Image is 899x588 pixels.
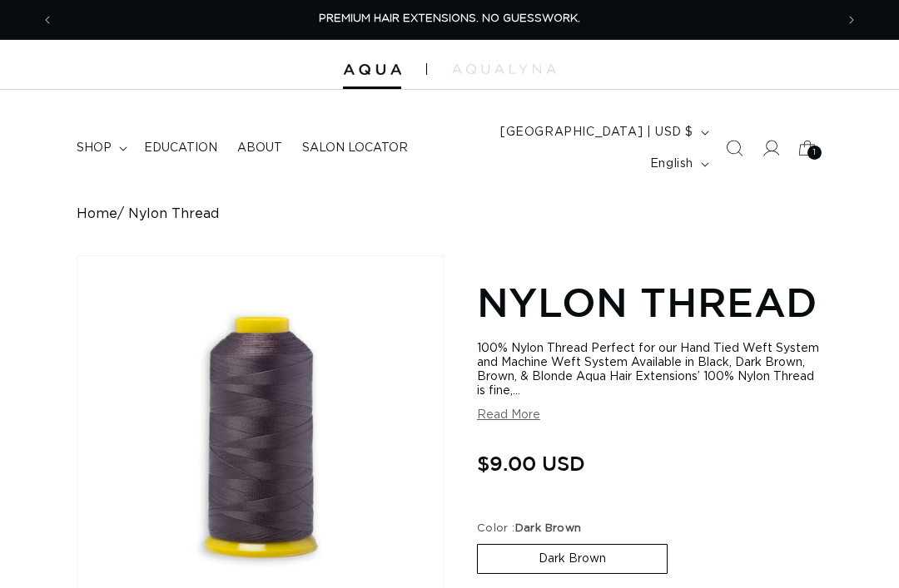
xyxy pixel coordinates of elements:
[77,206,117,222] a: Home
[640,148,716,180] button: English
[77,206,822,222] nav: breadcrumbs
[227,131,292,166] a: About
[650,156,693,173] span: English
[477,276,822,328] h1: Nylon Thread
[716,130,752,166] summary: Search
[833,4,870,36] button: Next announcement
[477,342,822,398] div: 100% Nylon Thread Perfect for our Hand Tied Weft System and Machine Weft System Available in Blac...
[29,4,66,36] button: Previous announcement
[319,13,580,24] span: PREMIUM HAIR EXTENSIONS. NO GUESSWORK.
[490,116,716,148] button: [GEOGRAPHIC_DATA] | USD $
[134,131,227,166] a: Education
[237,141,282,156] span: About
[452,64,556,74] img: aqualyna.com
[67,131,134,166] summary: shop
[477,521,584,537] legend: Color :
[343,64,401,76] img: Aqua Hair Extensions
[813,146,817,160] span: 1
[477,447,585,479] span: $9.00 USD
[292,131,418,166] a: Salon Locator
[477,408,540,422] button: Read More
[477,544,668,574] label: Dark Brown
[302,141,408,156] span: Salon Locator
[77,141,112,156] span: shop
[500,124,693,141] span: [GEOGRAPHIC_DATA] | USD $
[144,141,217,156] span: Education
[128,206,219,222] span: Nylon Thread
[515,523,582,534] span: Dark Brown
